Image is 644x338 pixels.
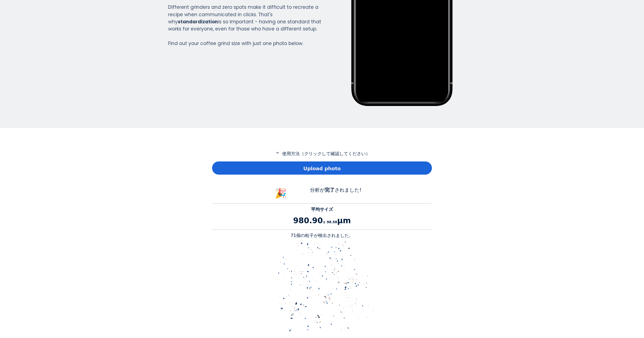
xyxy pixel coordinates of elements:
[303,165,341,172] span: Upload photo
[212,150,432,157] p: 使用方法（クリックして確認してください）
[323,220,337,224] span: ± 98.58
[274,150,281,155] mat-icon: expand_more
[295,186,377,201] div: 分析が されました!
[275,188,287,199] span: 🎉
[325,187,335,193] b: 完了
[212,215,432,227] p: 980.90 μm
[212,232,432,239] p: 71個の粒子が検出されました。
[178,18,218,25] strong: standardization
[212,206,432,213] p: 平均サイズ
